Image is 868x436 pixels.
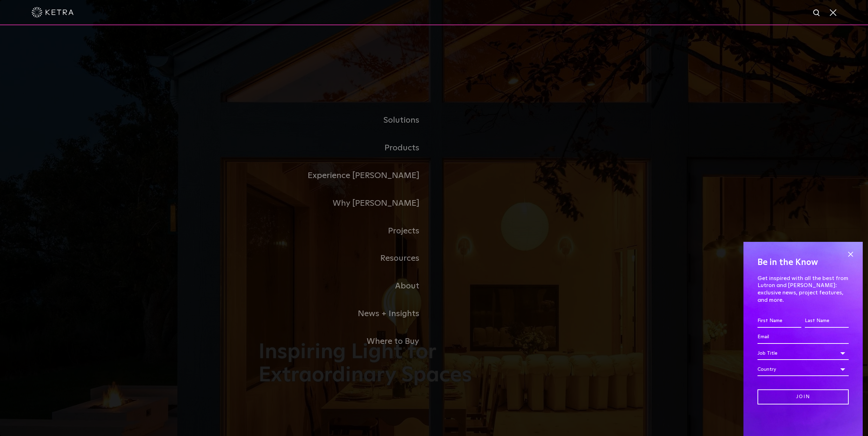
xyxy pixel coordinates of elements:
[259,190,434,217] a: Why [PERSON_NAME]
[757,256,849,269] h4: Be in the Know
[259,107,434,134] a: Solutions
[259,245,434,272] a: Resources
[259,162,434,190] a: Experience [PERSON_NAME]
[757,389,849,404] input: Join
[813,9,821,18] img: search icon
[259,272,434,300] a: About
[32,7,74,18] img: ketra-logo-2019-white
[757,314,801,328] input: First Name
[805,314,849,328] input: Last Name
[259,328,434,355] a: Where to Buy
[259,134,434,162] a: Products
[259,107,609,355] div: Navigation Menu
[757,331,849,344] input: Email
[259,300,434,328] a: News + Insights
[757,347,849,360] div: Job Title
[757,363,849,376] div: Country
[259,217,434,245] a: Projects
[757,275,849,304] p: Get inspired with all the best from Lutron and [PERSON_NAME]: exclusive news, project features, a...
